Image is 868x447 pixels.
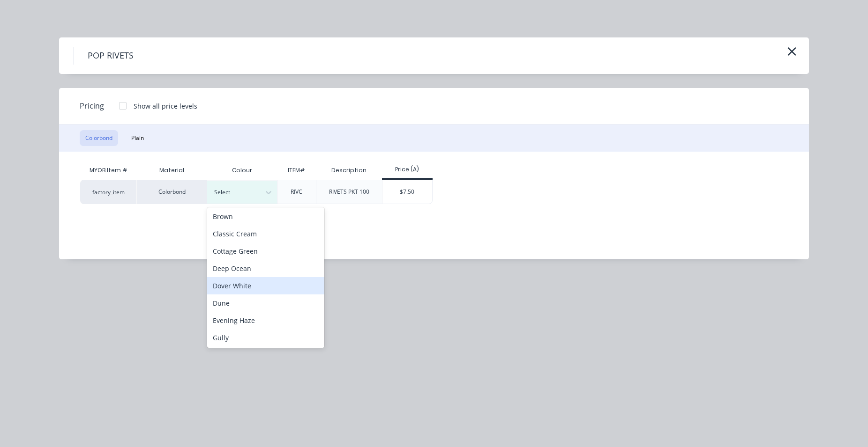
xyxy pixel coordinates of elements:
div: Brown [207,208,324,225]
div: Cottage Green [207,242,324,260]
div: ITEM# [280,159,313,182]
div: RIVC [291,188,302,196]
div: Ironstone [207,346,324,364]
button: Colorbond [80,130,118,146]
div: Dover White [207,277,324,294]
div: Colorbond [136,180,207,204]
div: Gully [207,329,324,346]
h4: POP RIVETS [73,47,148,65]
div: Colour [207,161,277,180]
div: Show all price levels [134,101,197,111]
div: Classic Cream [207,225,324,242]
div: RIVETS PKT 100 [329,188,369,196]
div: factory_item [80,180,136,204]
div: Description [324,159,374,182]
button: Plain [126,130,150,146]
span: Pricing [80,100,104,111]
div: MYOB Item # [80,161,136,180]
div: $7.50 [382,180,433,204]
div: Dune [207,294,324,312]
div: Evening Haze [207,312,324,329]
div: Material [136,161,207,180]
div: Price (A) [382,165,433,174]
div: Deep Ocean [207,260,324,277]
